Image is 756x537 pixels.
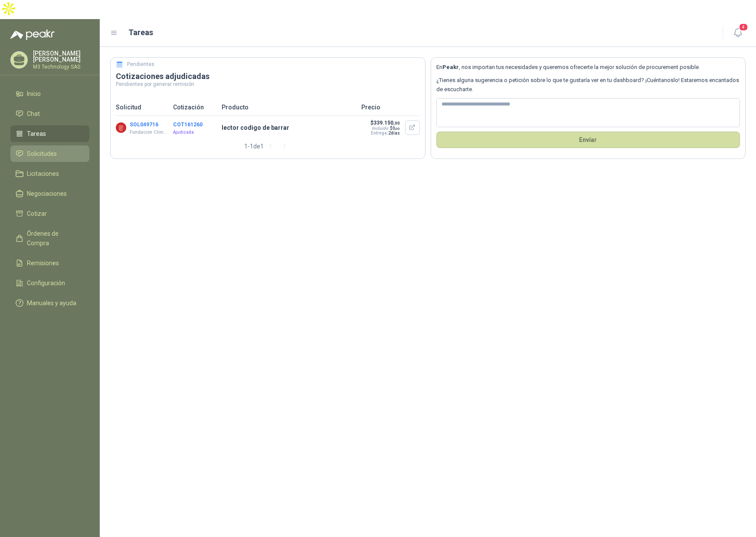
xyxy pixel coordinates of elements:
b: Peakr [442,64,459,70]
a: Manuales y ayuda [10,295,89,311]
a: Solicitudes [10,145,89,162]
div: 1 - 1 de 1 [244,139,291,153]
a: Chat [10,105,89,122]
span: Negociaciones [27,189,67,198]
h5: Pendientes [127,60,154,69]
div: Incluido [372,126,388,131]
h1: Tareas [128,26,153,39]
a: Cotizar [10,205,89,222]
span: ,00 [395,127,400,131]
span: Remisiones [27,258,59,268]
p: En , nos importan tus necesidades y queremos ofrecerte la mejor solución de procurement posible. [436,63,740,72]
button: 4 [730,25,746,41]
p: Entrega: [370,131,400,135]
span: Configuración [27,278,65,288]
button: SOL049716 [130,122,158,128]
span: Solicitudes [27,149,57,158]
p: Cotización [173,102,216,112]
span: Manuales y ayuda [27,298,76,308]
a: Negociaciones [10,185,89,202]
span: Cotizar [27,209,47,218]
span: ,00 [393,121,400,125]
span: Tareas [27,129,46,138]
a: Órdenes de Compra [10,225,89,251]
p: Producto [222,102,356,112]
p: $ [370,120,400,126]
span: 339.150 [373,120,400,126]
span: Órdenes de Compra [27,229,81,248]
span: 0 [393,126,400,131]
p: Pendientes por generar remisión [116,82,420,87]
a: Inicio [10,86,89,102]
p: M3 Technology SAS [33,64,89,69]
p: Solicitud [116,102,168,112]
img: Company Logo [116,122,126,133]
a: Licitaciones [10,165,89,182]
p: Ajudicada [173,129,216,136]
span: $ [390,126,400,131]
span: Chat [27,109,40,119]
p: [PERSON_NAME] [PERSON_NAME] [33,50,89,63]
span: Licitaciones [27,169,59,178]
p: Fundación Clínica Shaio [130,129,169,136]
h3: Cotizaciones adjudicadas [116,71,420,82]
img: Logo peakr [10,30,55,40]
p: ¿Tienes alguna sugerencia o petición sobre lo que te gustaría ver en tu dashboard? ¡Cuéntanoslo! ... [436,76,740,94]
span: 2 días [388,131,400,135]
span: Inicio [27,89,41,99]
button: COT161260 [173,122,203,128]
p: Precio [361,102,420,112]
p: lector codigo de barrar [222,123,356,132]
a: Configuración [10,275,89,291]
span: 4 [739,23,748,31]
a: Tareas [10,125,89,142]
a: Remisiones [10,255,89,271]
button: Envíar [436,132,740,148]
